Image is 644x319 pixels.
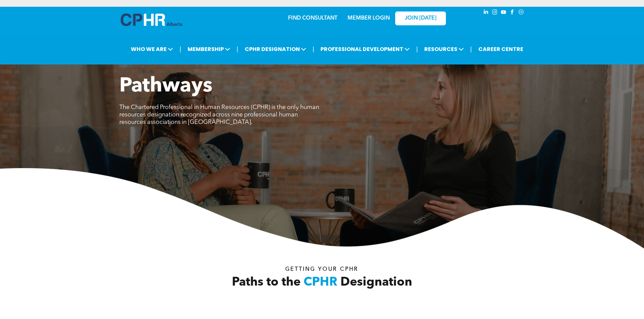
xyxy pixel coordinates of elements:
[186,43,232,55] span: MEMBERSHIP
[416,42,418,56] li: |
[285,267,358,272] span: Getting your Cphr
[232,276,301,289] span: Paths to the
[180,42,181,56] li: |
[500,8,507,18] a: youtube
[476,43,525,55] a: CAREER CENTRE
[491,8,499,18] a: instagram
[313,42,314,56] li: |
[348,16,390,21] a: MEMBER LOGIN
[288,16,337,21] a: FIND CONSULTANT
[121,14,182,26] img: A blue and white logo for cp alberta
[119,76,212,97] span: Pathways
[304,276,337,289] span: CPHR
[119,104,319,125] span: The Chartered Professional in Human Resources (CPHR) is the only human resources designation reco...
[470,42,472,56] li: |
[340,276,412,289] span: Designation
[405,15,436,22] span: JOIN [DATE]
[243,43,308,55] span: CPHR DESIGNATION
[129,43,175,55] span: WHO WE ARE
[422,43,466,55] span: RESOURCES
[482,8,490,18] a: linkedin
[318,43,412,55] span: PROFESSIONAL DEVELOPMENT
[395,11,446,25] a: JOIN [DATE]
[518,8,525,18] a: Social network
[509,8,516,18] a: facebook
[237,42,238,56] li: |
